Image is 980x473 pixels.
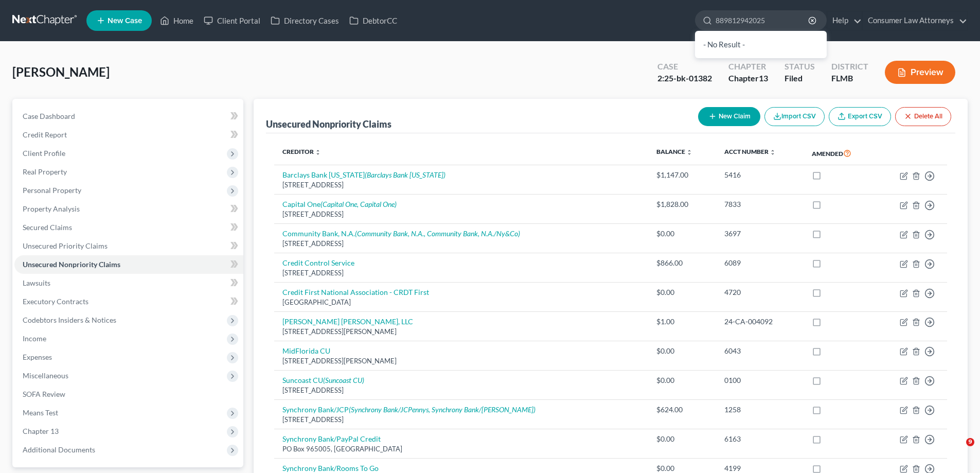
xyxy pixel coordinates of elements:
[698,107,760,126] button: New Claim
[895,107,951,126] button: Delete All
[282,148,321,155] a: Creditor unfold_more
[282,288,429,296] a: Credit First National Association - CRDT First
[656,287,707,297] div: $0.00
[349,405,536,414] i: (Synchrony Bank/JCPennys, Synchrony Bank/[PERSON_NAME])
[23,130,67,139] span: Credit Report
[656,229,707,239] div: $0.00
[14,255,243,274] a: Unsecured Nonpriority Claims
[14,385,243,404] a: SOFA Review
[785,73,815,84] div: Filed
[23,390,65,398] span: SOFA Review
[315,149,321,155] i: unfold_more
[282,434,381,443] a: Synchrony Bank/PayPal Credit
[966,438,974,446] span: 9
[23,204,80,213] span: Property Analysis
[656,170,707,180] div: $1,147.00
[695,31,827,58] div: - No Result -
[728,61,768,73] div: Chapter
[724,148,776,155] a: Acct Number unfold_more
[282,200,397,208] a: Capital One(Capital One, Capital One)
[831,73,868,84] div: FLMB
[282,386,640,395] div: [STREET_ADDRESS]
[14,237,243,255] a: Unsecured Priority Claims
[724,434,795,444] div: 6163
[23,223,72,232] span: Secured Claims
[656,375,707,386] div: $0.00
[657,61,712,73] div: Case
[724,375,795,386] div: 0100
[282,346,330,355] a: MidFlorida CU
[282,327,640,337] div: [STREET_ADDRESS][PERSON_NAME]
[23,408,58,417] span: Means Test
[656,258,707,268] div: $866.00
[23,241,108,250] span: Unsecured Priority Claims
[770,149,776,155] i: unfold_more
[282,258,354,267] a: Credit Control Service
[282,317,413,326] a: [PERSON_NAME] [PERSON_NAME], LLC
[199,11,265,30] a: Client Portal
[14,292,243,311] a: Executory Contracts
[724,405,795,415] div: 1258
[724,317,795,327] div: 24-CA-004092
[23,167,67,176] span: Real Property
[23,278,50,287] span: Lawsuits
[282,268,640,278] div: [STREET_ADDRESS]
[23,427,59,435] span: Chapter 13
[282,464,379,472] a: Synchrony Bank/Rooms To Go
[827,11,862,30] a: Help
[282,170,446,179] a: Barclays Bank [US_STATE](Barclays Bank [US_STATE])
[657,73,712,84] div: 2:25-bk-01382
[945,438,970,463] iframe: Intercom live chat
[656,434,707,444] div: $0.00
[23,334,46,343] span: Income
[23,112,75,120] span: Case Dashboard
[282,297,640,307] div: [GEOGRAPHIC_DATA]
[155,11,199,30] a: Home
[885,61,955,84] button: Preview
[23,149,65,157] span: Client Profile
[323,376,364,384] i: (Suncoast CU)
[724,199,795,209] div: 7833
[23,260,120,269] span: Unsecured Nonpriority Claims
[365,170,446,179] i: (Barclays Bank [US_STATE])
[724,346,795,356] div: 6043
[282,180,640,190] div: [STREET_ADDRESS]
[282,444,640,454] div: PO Box 965005, [GEOGRAPHIC_DATA]
[14,200,243,218] a: Property Analysis
[728,73,768,84] div: Chapter
[344,11,402,30] a: DebtorCC
[14,107,243,126] a: Case Dashboard
[265,11,344,30] a: Directory Cases
[23,186,81,195] span: Personal Property
[759,73,768,83] span: 13
[686,149,692,155] i: unfold_more
[23,353,52,361] span: Expenses
[14,274,243,292] a: Lawsuits
[108,17,142,25] span: New Case
[764,107,825,126] button: Import CSV
[23,445,95,454] span: Additional Documents
[282,356,640,366] div: [STREET_ADDRESS][PERSON_NAME]
[656,199,707,209] div: $1,828.00
[656,346,707,356] div: $0.00
[282,415,640,425] div: [STREET_ADDRESS]
[831,61,868,73] div: District
[266,118,391,130] div: Unsecured Nonpriority Claims
[804,142,876,165] th: Amended
[282,376,364,384] a: Suncoast CU(Suncoast CU)
[724,170,795,180] div: 5416
[724,229,795,239] div: 3697
[656,405,707,415] div: $624.00
[282,239,640,249] div: [STREET_ADDRESS]
[14,126,243,144] a: Credit Report
[282,405,536,414] a: Synchrony Bank/JCP(Synchrony Bank/JCPennys, Synchrony Bank/[PERSON_NAME])
[282,209,640,219] div: [STREET_ADDRESS]
[355,229,520,238] i: (Community Bank, N.A., Community Bank, N.A./Ny&Co)
[724,258,795,268] div: 6089
[656,317,707,327] div: $1.00
[724,287,795,297] div: 4720
[785,61,815,73] div: Status
[23,316,116,324] span: Codebtors Insiders & Notices
[656,148,692,155] a: Balance unfold_more
[14,218,243,237] a: Secured Claims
